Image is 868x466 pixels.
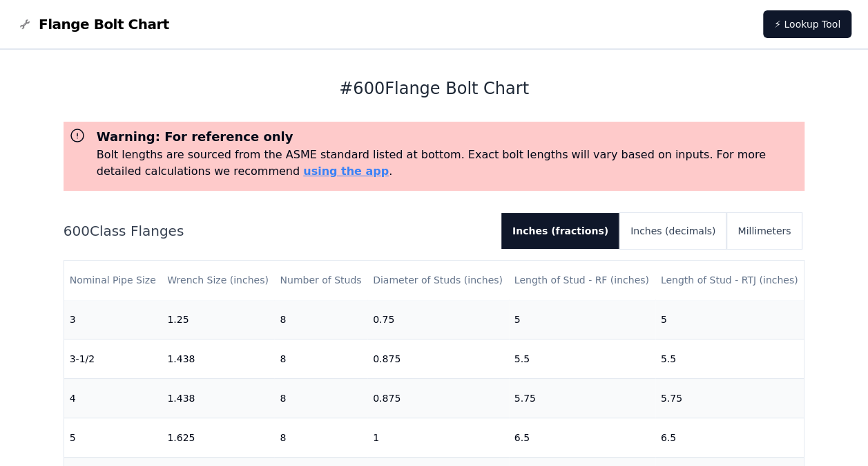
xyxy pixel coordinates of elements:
[162,339,274,378] td: 1.438
[39,15,169,34] span: Flange Bolt Chart
[655,299,804,339] td: 5
[162,299,274,339] td: 1.25
[501,213,619,249] button: Inches (fractions)
[655,418,804,457] td: 6.5
[64,378,162,418] td: 4
[655,339,804,378] td: 5.5
[17,15,169,34] a: Flange Bolt Chart LogoFlange Bolt Chart
[64,261,162,300] th: Nominal Pipe Size
[367,261,509,300] th: Diameter of Studs (inches)
[509,299,655,339] td: 5
[64,418,162,457] td: 5
[509,418,655,457] td: 6.5
[367,378,509,418] td: 0.875
[509,261,655,300] th: Length of Stud - RF (inches)
[64,77,805,100] h1: # 600 Flange Bolt Chart
[367,339,509,378] td: 0.875
[367,418,509,457] td: 1
[97,147,800,180] p: Bolt lengths are sourced from the ASME standard listed at bottom. Exact bolt lengths will vary ba...
[274,299,367,339] td: 8
[763,10,851,38] a: ⚡ Lookup Tool
[655,261,804,300] th: Length of Stud - RTJ (inches)
[619,213,726,249] button: Inches (decimals)
[274,339,367,378] td: 8
[17,16,33,32] img: Flange Bolt Chart Logo
[64,221,490,241] h2: 600 Class Flanges
[274,418,367,457] td: 8
[162,261,274,300] th: Wrench Size (inches)
[509,339,655,378] td: 5.5
[97,127,800,147] h3: Warning: For reference only
[655,378,804,418] td: 5.75
[162,378,274,418] td: 1.438
[367,299,509,339] td: 0.75
[303,165,389,178] a: using the app
[726,213,802,249] button: Millimeters
[162,418,274,457] td: 1.625
[274,261,367,300] th: Number of Studs
[64,299,162,339] td: 3
[274,378,367,418] td: 8
[64,339,162,378] td: 3-1/2
[509,378,655,418] td: 5.75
